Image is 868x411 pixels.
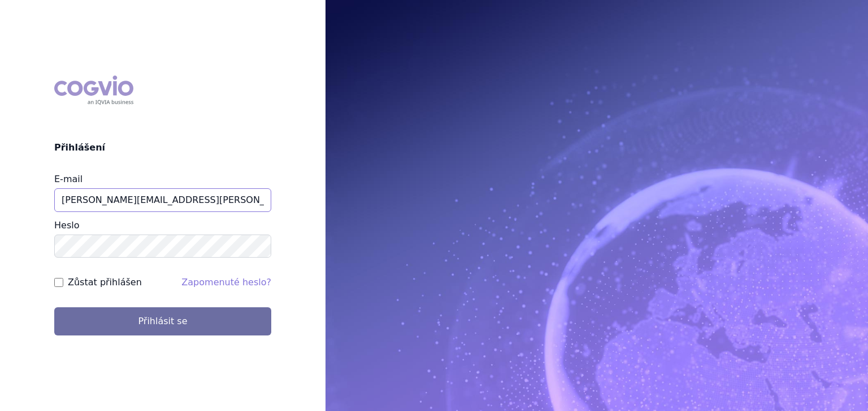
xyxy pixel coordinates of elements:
label: Heslo [54,220,79,231]
h2: Přihlášení [54,141,271,154]
label: Zůstat přihlášen [68,276,142,289]
div: COGVIO [54,76,133,105]
a: Zapomenuté heslo? [181,277,271,288]
label: E-mail [54,174,83,184]
button: Přihlásit se [54,307,271,335]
